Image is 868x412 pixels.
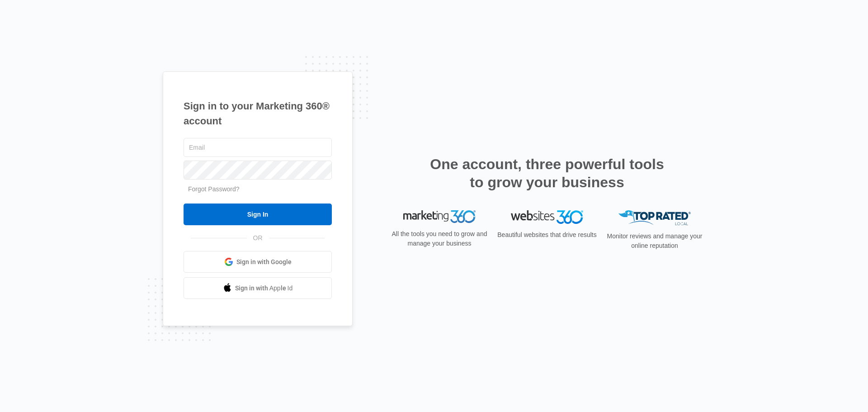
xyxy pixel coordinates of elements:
[247,233,269,243] span: OR
[236,257,292,267] span: Sign in with Google
[184,204,332,225] input: Sign In
[496,230,598,240] p: Beautiful websites that drive results
[184,251,332,273] a: Sign in with Google
[618,210,691,225] img: Top Rated Local
[235,284,293,293] span: Sign in with Apple Id
[188,185,240,193] a: Forgot Password?
[389,229,490,248] p: All the tools you need to grow and manage your business
[403,210,476,223] img: Marketing 360
[184,99,332,128] h1: Sign in to your Marketing 360® account
[184,138,332,157] input: Email
[511,210,583,223] img: Websites 360
[184,277,332,299] a: Sign in with Apple Id
[427,155,667,191] h2: One account, three powerful tools to grow your business
[604,232,705,251] p: Monitor reviews and manage your online reputation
